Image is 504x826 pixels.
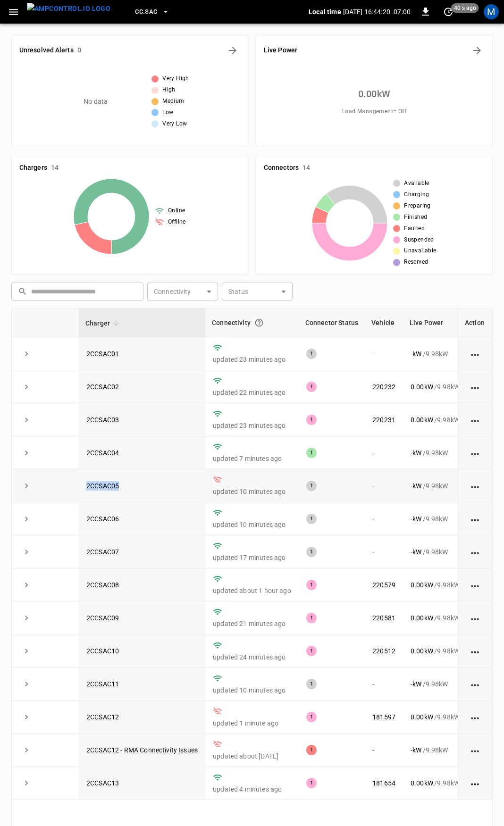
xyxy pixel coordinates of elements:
[213,421,291,430] p: updated 23 minutes ago
[19,45,74,56] h6: Unresolved Alerts
[411,415,433,425] p: 0.00 kW
[411,613,460,623] div: / 9.98 kW
[404,179,429,188] span: Available
[372,713,395,721] a: 181597
[411,679,421,689] p: - kW
[411,580,433,590] p: 0.00 kW
[470,712,481,722] div: action cell options
[251,314,268,331] button: Connection between the charger and our software.
[19,380,34,394] button: expand row
[365,436,403,469] td: -
[365,502,403,535] td: -
[162,74,189,83] span: Very High
[404,258,428,267] span: Reserved
[470,547,481,557] div: action cell options
[19,644,34,658] button: expand row
[213,355,291,364] p: updated 23 minutes ago
[343,7,411,17] p: [DATE] 16:44:20 -07:00
[470,349,481,359] div: action cell options
[411,448,460,458] div: / 9.98 kW
[264,45,297,56] h6: Live Power
[342,107,406,117] span: Load Management = Off
[264,163,299,173] h6: Connectors
[470,415,481,425] div: action cell options
[131,3,173,21] button: CC.SAC
[213,520,291,529] p: updated 10 minutes ago
[404,246,436,256] span: Unavailable
[306,745,317,755] div: 1
[213,685,291,695] p: updated 10 minutes ago
[213,619,291,628] p: updated 21 minutes ago
[162,97,184,106] span: Medium
[135,7,157,17] span: CC.SAC
[451,3,479,13] span: 40 s ago
[84,97,108,107] p: No data
[372,647,395,655] a: 220512
[213,652,291,662] p: updated 24 minutes ago
[365,668,403,701] td: -
[306,778,317,788] div: 1
[19,677,34,691] button: expand row
[19,611,34,625] button: expand row
[213,586,291,595] p: updated about 1 hour ago
[365,337,403,370] td: -
[372,383,395,391] a: 220232
[86,383,119,391] a: 2CCSAC02
[309,7,341,17] p: Local time
[213,784,291,794] p: updated 4 minutes ago
[168,206,185,216] span: Online
[470,481,481,491] div: action cell options
[86,482,119,490] a: 2CCSAC05
[404,213,427,222] span: Finished
[306,382,317,392] div: 1
[411,745,421,755] p: - kW
[365,734,403,767] td: -
[404,224,425,234] span: Faulted
[372,581,395,589] a: 220579
[365,535,403,568] td: -
[306,679,317,689] div: 1
[411,745,460,755] div: / 9.98 kW
[19,446,34,460] button: expand row
[306,448,317,458] div: 1
[86,647,119,655] a: 2CCSAC10
[162,119,187,129] span: Very Low
[86,713,119,721] a: 2CCSAC12
[77,45,81,56] h6: 0
[306,646,317,656] div: 1
[365,309,403,337] th: Vehicle
[372,416,395,424] a: 220231
[162,108,173,117] span: Low
[306,514,317,524] div: 1
[19,479,34,493] button: expand row
[19,776,34,790] button: expand row
[86,779,119,787] a: 2CCSAC13
[470,580,481,590] div: action cell options
[470,514,481,524] div: action cell options
[458,309,492,337] th: Action
[404,190,429,200] span: Charging
[86,416,119,424] a: 2CCSAC03
[411,646,460,656] div: / 9.98 kW
[470,679,481,689] div: action cell options
[411,712,460,722] div: / 9.98 kW
[411,514,460,524] div: / 9.98 kW
[19,710,34,724] button: expand row
[302,163,310,173] h6: 14
[470,382,481,392] div: action cell options
[306,613,317,623] div: 1
[86,581,119,589] a: 2CCSAC08
[411,415,460,425] div: / 9.98 kW
[213,751,291,761] p: updated about [DATE]
[470,613,481,623] div: action cell options
[365,469,403,502] td: -
[86,515,119,523] a: 2CCSAC06
[213,454,291,463] p: updated 7 minutes ago
[86,680,119,688] a: 2CCSAC11
[19,347,34,361] button: expand row
[306,712,317,722] div: 1
[213,718,291,728] p: updated 1 minute ago
[411,580,460,590] div: / 9.98 kW
[19,163,47,173] h6: Chargers
[411,349,460,359] div: / 9.98 kW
